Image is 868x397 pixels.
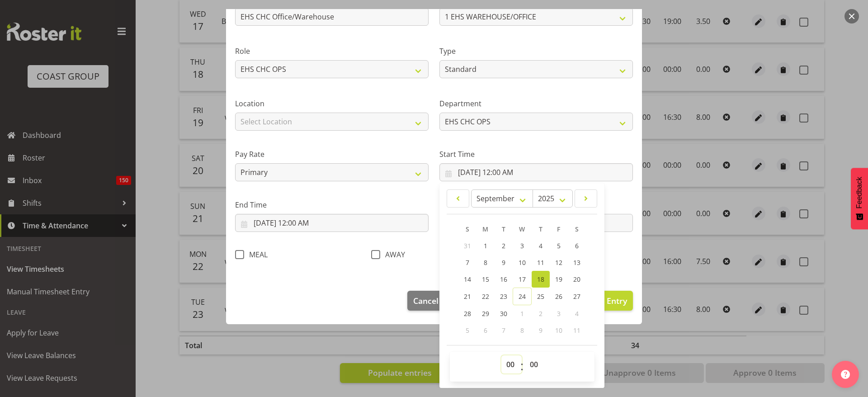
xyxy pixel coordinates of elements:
[520,241,524,250] span: 3
[502,241,505,250] span: 2
[575,225,579,233] span: S
[568,271,586,288] a: 20
[235,98,429,109] label: Location
[502,225,505,233] span: T
[244,250,268,259] span: MEAL
[439,46,633,57] label: Type
[555,292,562,301] span: 26
[557,241,561,250] span: 5
[464,275,471,284] span: 14
[520,355,524,378] span: :
[539,225,542,233] span: T
[235,149,429,160] label: Pay Rate
[532,271,550,288] a: 18
[513,237,532,254] a: 3
[484,326,487,335] span: 6
[495,288,513,305] a: 23
[482,275,489,284] span: 15
[851,168,868,229] button: Feedback - Show survey
[550,237,568,254] a: 5
[500,275,507,284] span: 16
[555,258,562,267] span: 12
[519,225,525,233] span: W
[513,254,532,271] a: 10
[539,241,542,250] span: 4
[466,258,469,267] span: 7
[557,309,561,318] span: 3
[855,177,863,208] span: Feedback
[568,254,586,271] a: 13
[439,98,633,109] label: Department
[576,295,627,306] span: Update Entry
[464,241,471,250] span: 31
[482,225,488,233] span: M
[500,309,507,318] span: 30
[495,237,513,254] a: 2
[235,46,429,57] label: Role
[532,288,550,305] a: 25
[500,292,507,301] span: 23
[550,271,568,288] a: 19
[537,275,544,284] span: 18
[539,309,542,318] span: 2
[476,271,495,288] a: 15
[568,237,586,254] a: 6
[575,241,579,250] span: 6
[439,163,633,181] input: Click to select...
[555,326,562,335] span: 10
[439,149,633,160] label: Start Time
[550,254,568,271] a: 12
[495,271,513,288] a: 16
[235,199,429,210] label: End Time
[476,305,495,322] a: 29
[458,254,476,271] a: 7
[502,258,505,267] span: 9
[513,288,532,305] a: 24
[476,254,495,271] a: 8
[495,254,513,271] a: 9
[520,309,524,318] span: 1
[532,254,550,271] a: 11
[235,214,429,232] input: Click to select...
[555,275,562,284] span: 19
[502,326,505,335] span: 7
[575,309,579,318] span: 4
[458,305,476,322] a: 28
[532,237,550,254] a: 4
[484,258,487,267] span: 8
[841,370,850,379] img: help-xxl-2.png
[520,326,524,335] span: 8
[557,225,560,233] span: F
[458,288,476,305] a: 21
[484,241,487,250] span: 1
[539,326,542,335] span: 9
[495,305,513,322] a: 30
[519,258,526,267] span: 10
[573,258,580,267] span: 13
[466,326,469,335] span: 5
[573,326,580,335] span: 11
[513,271,532,288] a: 17
[464,309,471,318] span: 28
[476,288,495,305] a: 22
[519,292,526,301] span: 24
[573,275,580,284] span: 20
[537,292,544,301] span: 25
[466,225,469,233] span: S
[482,309,489,318] span: 29
[235,8,429,26] input: Shift Name
[458,271,476,288] a: 14
[573,292,580,301] span: 27
[550,288,568,305] a: 26
[464,292,471,301] span: 21
[519,275,526,284] span: 17
[537,258,544,267] span: 11
[476,237,495,254] a: 1
[413,295,439,307] span: Cancel
[380,250,405,259] span: AWAY
[407,291,444,311] button: Cancel
[568,288,586,305] a: 27
[482,292,489,301] span: 22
